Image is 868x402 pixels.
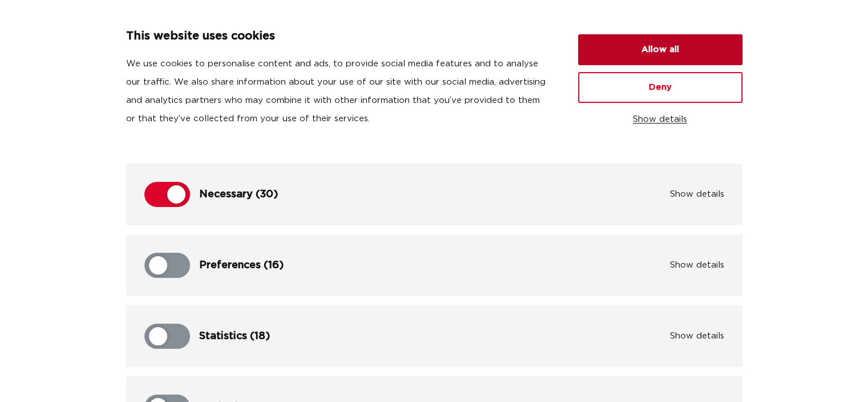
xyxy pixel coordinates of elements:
p: Preferences [199,260,284,270]
button: Show details [670,331,724,341]
button: Allow all [578,34,742,65]
button: Show details [578,110,742,129]
p: This website uses cookies [126,27,551,46]
button: Show details [670,260,724,270]
p: Statistics [199,331,270,341]
button: Show details [670,189,724,200]
p: We use cookies to personalise content and ads, to provide social media features and to analyse ou... [126,55,551,128]
p: Necessary [199,189,278,200]
button: Deny [578,72,742,103]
